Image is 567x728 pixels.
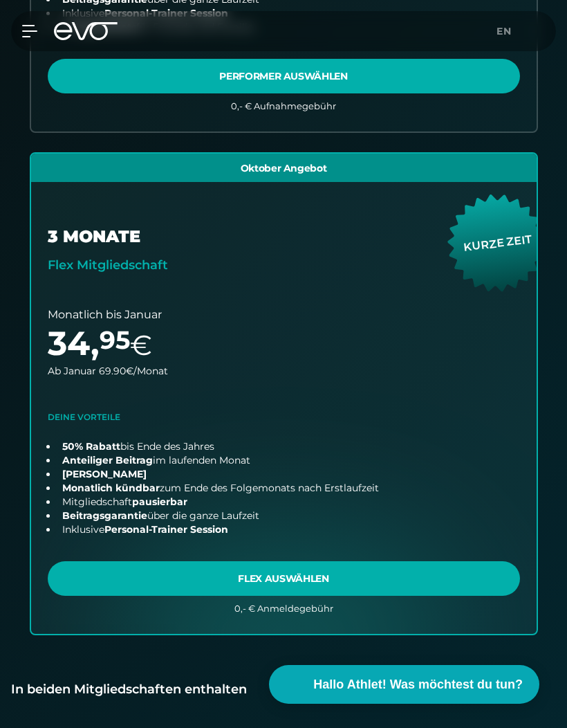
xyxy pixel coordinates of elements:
button: Hallo Athlet! Was möchtest du tun? [269,665,539,704]
span: en [496,25,512,37]
span: Hallo Athlet! Was möchtest du tun? [313,675,523,694]
div: In beiden Mitgliedschaften enthalten [11,680,556,699]
a: en [496,24,520,39]
a: choose plan [31,154,537,634]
